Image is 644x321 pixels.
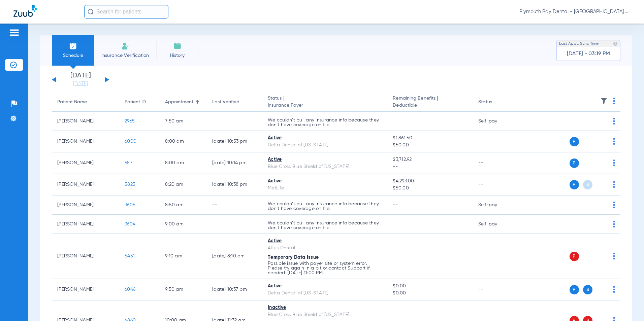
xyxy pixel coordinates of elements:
[268,221,382,230] p: We couldn’t pull any insurance info because they don’t have coverage on file.
[173,42,182,50] img: History
[613,41,618,46] img: last sync help info
[160,112,207,131] td: 7:50 AM
[570,252,579,261] span: P
[268,290,382,297] div: Delta Dental of [US_STATE]
[57,99,87,106] div: Patient Name
[567,50,610,57] span: [DATE] - 03:19 PM
[268,102,382,109] span: Insurance Payer
[160,234,207,279] td: 9:10 AM
[52,234,119,279] td: [PERSON_NAME]
[207,195,262,215] td: --
[601,98,607,104] img: filter.svg
[160,279,207,300] td: 9:50 AM
[393,156,467,163] span: $3,712.92
[13,5,37,17] img: Zuub Logo
[473,112,518,131] td: Self-pay
[262,93,387,112] th: Status |
[613,138,615,145] img: group-dot-blue.svg
[613,181,615,188] img: group-dot-blue.svg
[570,158,579,168] span: P
[613,253,615,259] img: group-dot-blue.svg
[207,112,262,131] td: --
[393,283,467,290] span: $0.00
[160,131,207,152] td: 8:00 AM
[9,29,20,37] img: hamburger-icon
[393,178,467,185] span: $4,293.00
[268,261,382,275] p: Possible issue with payer site or system error. Please try again in a bit or contact Support if n...
[268,255,319,260] span: Temporary Data Issue
[268,156,382,163] div: Active
[57,99,114,106] div: Patient Name
[99,52,151,59] span: Insurance Verification
[268,163,382,170] div: Blue Cross Blue Shield of [US_STATE]
[613,221,615,227] img: group-dot-blue.svg
[613,286,615,293] img: group-dot-blue.svg
[268,283,382,290] div: Active
[125,160,132,165] span: 657
[125,254,135,258] span: 5451
[125,119,135,123] span: 2965
[207,131,262,152] td: [DATE] 10:53 PM
[52,174,119,195] td: [PERSON_NAME]
[52,195,119,215] td: [PERSON_NAME]
[519,8,631,15] span: Plymouth Bay Dental - [GEOGRAPHIC_DATA] Dental
[393,163,467,170] span: --
[393,119,398,123] span: --
[570,137,579,146] span: P
[268,118,382,127] p: We couldn’t pull any insurance info because they don’t have coverage on file.
[473,152,518,174] td: --
[393,222,398,226] span: --
[393,102,467,109] span: Deductible
[207,215,262,234] td: --
[393,290,467,297] span: $0.00
[613,159,615,166] img: group-dot-blue.svg
[69,42,77,50] img: Schedule
[207,152,262,174] td: [DATE] 10:14 PM
[387,93,473,112] th: Remaining Benefits |
[125,99,146,106] div: Patient ID
[583,180,592,189] span: S
[84,5,168,19] input: Search for patients
[121,42,129,50] img: Manual Insurance Verification
[207,174,262,195] td: [DATE] 10:38 PM
[160,215,207,234] td: 9:00 AM
[473,195,518,215] td: Self-pay
[60,80,101,87] a: [DATE]
[88,9,94,15] img: Search Icon
[393,254,398,258] span: --
[57,52,89,59] span: Schedule
[613,98,615,104] img: group-dot-blue.svg
[125,203,135,207] span: 3605
[559,40,600,47] span: Last Appt. Sync Time:
[125,182,135,187] span: 5823
[125,99,154,106] div: Patient ID
[268,238,382,245] div: Active
[613,118,615,124] img: group-dot-blue.svg
[393,135,467,142] span: $1,861.50
[52,215,119,234] td: [PERSON_NAME]
[570,285,579,294] span: P
[268,304,382,311] div: Inactive
[52,112,119,131] td: [PERSON_NAME]
[60,72,101,87] li: [DATE]
[473,279,518,300] td: --
[52,131,119,152] td: [PERSON_NAME]
[268,142,382,149] div: Delta Dental of [US_STATE]
[393,185,467,192] span: $50.00
[473,174,518,195] td: --
[160,152,207,174] td: 8:00 AM
[268,202,382,211] p: We couldn’t pull any insurance info because they don’t have coverage on file.
[160,195,207,215] td: 8:50 AM
[473,93,518,112] th: Status
[268,135,382,142] div: Active
[570,180,579,189] span: P
[165,99,201,106] div: Appointment
[268,185,382,192] div: MetLife
[473,234,518,279] td: --
[212,99,239,106] div: Last Verified
[207,234,262,279] td: [DATE] 8:10 AM
[393,142,467,149] span: $50.00
[161,52,193,59] span: History
[393,203,398,207] span: --
[160,174,207,195] td: 8:20 AM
